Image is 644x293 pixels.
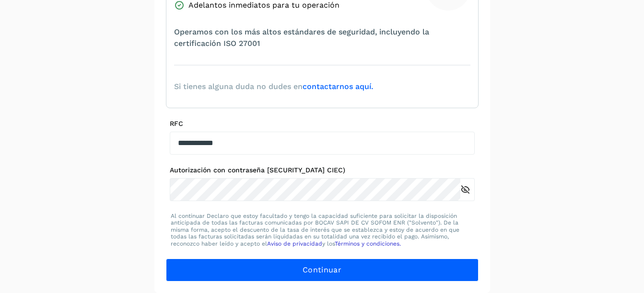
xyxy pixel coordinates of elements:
[335,240,401,247] a: Términos y condiciones.
[170,120,475,128] label: RFC
[174,26,470,49] span: Operamos con los más altos estándares de seguridad, incluyendo la certificación ISO 27001
[166,259,479,282] button: Continuar
[170,166,475,174] label: Autorización con contraseña [SECURITY_DATA] CIEC)
[303,82,373,91] a: contactarnos aquí.
[303,265,341,275] span: Continuar
[174,81,373,92] span: Si tienes alguna duda no dudes en
[267,240,322,247] a: Aviso de privacidad
[171,213,474,247] p: Al continuar Declaro que estoy facultado y tengo la capacidad suficiente para solicitar la dispos...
